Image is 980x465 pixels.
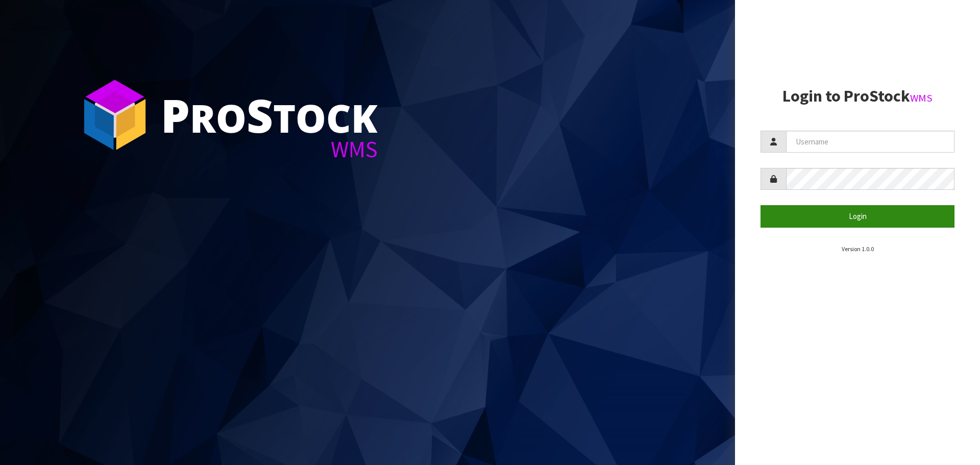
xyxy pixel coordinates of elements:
[77,77,153,153] img: ProStock Cube
[761,205,954,227] button: Login
[910,91,933,105] small: WMS
[786,131,954,153] input: Username
[161,84,190,146] span: P
[161,138,378,161] div: WMS
[761,87,954,105] h2: Login to ProStock
[161,92,378,138] div: ro tock
[842,245,874,253] small: Version 1.0.0
[247,84,273,146] span: S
